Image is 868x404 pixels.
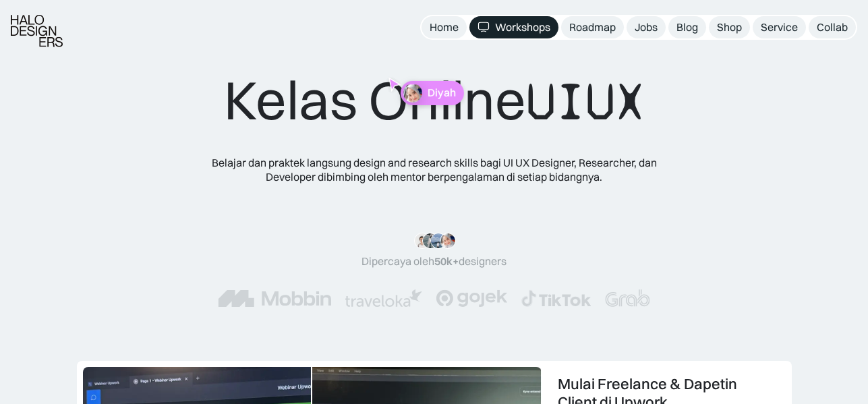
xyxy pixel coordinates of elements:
[526,69,645,134] span: UIUX
[192,156,677,184] div: Belajar dan praktek langsung design and research skills bagi UI UX Designer, Researcher, dan Deve...
[761,20,798,34] div: Service
[753,16,806,38] a: Service
[627,16,666,38] a: Jobs
[469,16,558,38] a: Workshops
[495,20,550,34] div: Workshops
[434,254,459,268] span: 50k+
[668,16,706,38] a: Blog
[422,16,467,38] a: Home
[361,254,507,268] div: Dipercaya oleh designers
[430,20,459,34] div: Home
[224,67,645,134] div: Kelas Online
[427,86,455,99] p: Diyah
[676,20,698,34] div: Blog
[569,20,616,34] div: Roadmap
[717,20,742,34] div: Shop
[561,16,624,38] a: Roadmap
[809,16,856,38] a: Collab
[709,16,750,38] a: Shop
[635,20,658,34] div: Jobs
[817,20,848,34] div: Collab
